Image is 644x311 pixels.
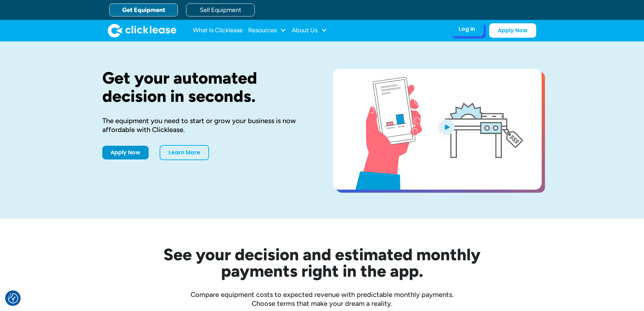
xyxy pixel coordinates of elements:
img: Clicklease logo [108,24,176,37]
div: About Us [292,24,327,37]
a: Get Equipment [109,3,178,16]
a: Apply Now [489,23,536,38]
div: The equipment you need to start or grow your business is now affordable with Clicklease. [102,116,311,134]
a: Apply Now [102,146,149,159]
a: Learn More [160,145,209,160]
h2: See your decision and estimated monthly payments right in the app. [130,246,514,279]
img: Blue play button logo on a light blue circular background [437,117,456,136]
button: Consent Preferences [8,293,18,303]
a: Sell Equipment [186,3,255,16]
h1: Get your automated decision in seconds. [102,69,311,105]
div: Resources [248,24,286,37]
a: What Is Clicklease [193,24,243,37]
div: Log In [459,26,475,33]
img: Revisit consent button [8,293,18,303]
a: open lightbox [333,69,542,190]
div: Compare equipment costs to expected revenue with predictable monthly payments. Choose terms that ... [102,290,542,308]
a: home [108,24,176,37]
